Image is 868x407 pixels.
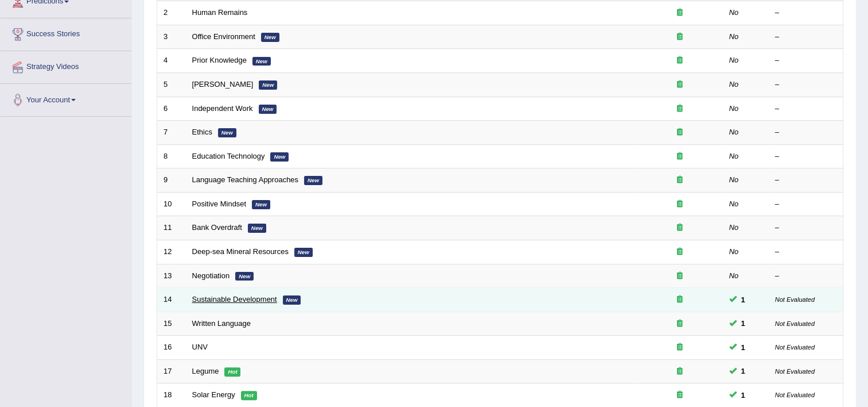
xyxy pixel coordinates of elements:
div: Exam occurring question [643,199,717,210]
div: Exam occurring question [643,294,717,305]
span: You can still take this question [737,365,750,377]
a: Sustainable Development [192,295,277,304]
a: Human Remains [192,8,248,17]
div: – [775,175,837,186]
a: [PERSON_NAME] [192,80,254,89]
div: – [775,7,837,18]
div: Exam occurring question [643,32,717,43]
div: – [775,151,837,162]
small: Not Evaluated [775,296,815,303]
span: You can still take this question [737,294,750,306]
td: 16 [157,336,186,360]
a: UNV [192,343,208,351]
td: 11 [157,216,186,240]
em: New [294,248,313,257]
em: No [729,56,739,64]
em: New [259,80,277,90]
a: Solar Energy [192,390,235,399]
div: – [775,127,837,138]
div: – [775,32,837,43]
div: Exam occurring question [643,271,717,282]
div: – [775,103,837,114]
div: Exam occurring question [643,366,717,377]
td: 12 [157,240,186,264]
a: Office Environment [192,32,255,41]
em: No [729,152,739,160]
em: New [248,224,266,233]
a: Bank Overdraft [192,223,242,232]
small: Not Evaluated [775,344,815,351]
a: Independent Work [192,104,253,113]
a: Negotiation [192,271,230,280]
em: New [261,33,279,42]
span: You can still take this question [737,389,750,401]
em: Hot [241,391,257,400]
div: Exam occurring question [643,55,717,66]
a: Ethics [192,128,212,136]
span: You can still take this question [737,341,750,354]
div: Exam occurring question [643,175,717,186]
em: No [729,271,739,280]
div: – [775,247,837,258]
small: Not Evaluated [775,320,815,327]
td: 15 [157,312,186,336]
a: Prior Knowledge [192,56,247,64]
div: Exam occurring question [643,151,717,162]
td: 7 [157,121,186,145]
div: Exam occurring question [643,318,717,329]
em: No [729,80,739,89]
div: Exam occurring question [643,103,717,114]
a: Your Account [1,84,131,113]
td: 8 [157,144,186,168]
small: Not Evaluated [775,368,815,375]
td: 5 [157,73,186,97]
div: – [775,79,837,90]
td: 10 [157,192,186,216]
a: Positive Mindset [192,199,247,208]
a: Education Technology [192,152,265,160]
td: 17 [157,359,186,383]
div: Exam occurring question [643,127,717,138]
em: No [729,32,739,41]
div: Exam occurring question [643,222,717,233]
em: No [729,223,739,232]
em: Hot [224,367,240,377]
small: Not Evaluated [775,391,815,398]
em: New [270,152,289,162]
em: New [259,105,277,114]
em: No [729,8,739,17]
em: No [729,104,739,113]
div: – [775,55,837,66]
em: New [283,295,301,305]
a: Written Language [192,319,251,328]
td: 14 [157,288,186,312]
em: New [304,176,322,185]
td: 4 [157,49,186,73]
td: 9 [157,168,186,193]
em: No [729,199,739,208]
em: New [252,57,271,66]
a: Legume [192,367,219,375]
a: Language Teaching Approaches [192,175,299,184]
div: – [775,271,837,282]
div: Exam occurring question [643,79,717,90]
em: New [252,200,270,209]
div: Exam occurring question [643,342,717,353]
a: Success Stories [1,18,131,47]
em: No [729,128,739,136]
td: 3 [157,25,186,49]
span: You can still take this question [737,317,750,329]
div: – [775,199,837,210]
a: Deep-sea Mineral Resources [192,247,289,256]
em: No [729,247,739,256]
td: 13 [157,264,186,288]
div: – [775,222,837,233]
td: 2 [157,1,186,25]
em: New [218,128,236,137]
td: 6 [157,97,186,121]
em: New [235,272,254,281]
div: Exam occurring question [643,7,717,18]
a: Strategy Videos [1,51,131,80]
div: Exam occurring question [643,247,717,258]
div: Exam occurring question [643,390,717,401]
